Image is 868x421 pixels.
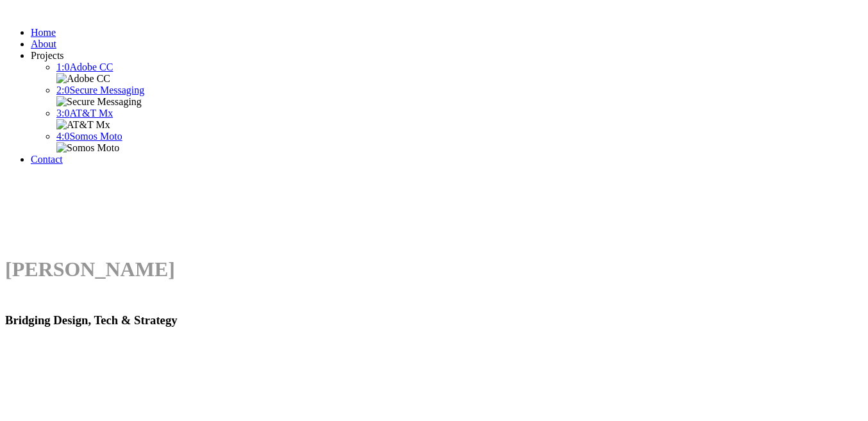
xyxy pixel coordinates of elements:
[56,142,119,154] img: Somos Moto
[56,85,144,95] a: 2:0Secure Messaging
[56,108,113,119] a: 3:0AT&T Mx
[31,154,63,165] a: Contact
[31,27,56,38] a: Home
[56,119,110,131] img: AT&T Mx
[5,313,863,327] h3: Bridging Design, Tech & Strategy
[56,62,69,72] span: 1:0
[5,258,863,281] h1: [PERSON_NAME]
[31,50,64,61] span: Projects
[56,62,113,72] a: 1:0Adobe CC
[56,108,69,119] span: 3:0
[56,73,110,85] img: Adobe CC
[56,85,69,95] span: 2:0
[56,96,142,108] img: Secure Messaging
[56,131,122,142] a: 4:0Somos Moto
[56,131,69,142] span: 4:0
[31,38,56,49] a: About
